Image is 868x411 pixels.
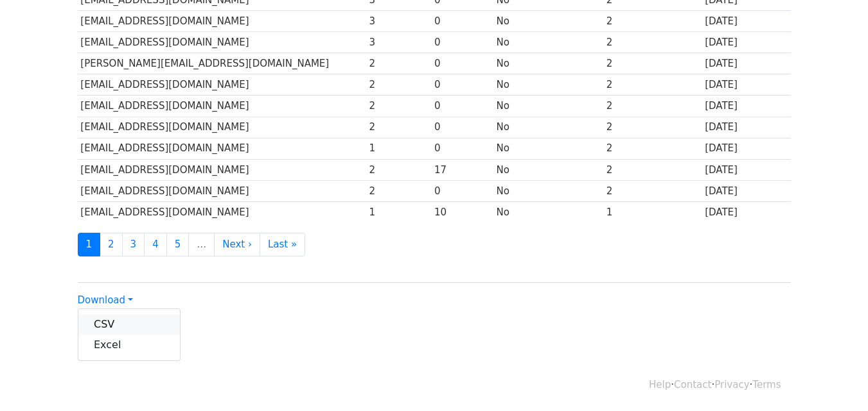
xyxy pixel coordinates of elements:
td: 2 [603,96,702,117]
td: [DATE] [702,96,790,117]
td: 2 [366,53,431,74]
td: 2 [603,180,702,201]
td: 2 [366,159,431,180]
td: [DATE] [702,180,790,201]
td: No [493,180,603,201]
td: 10 [431,201,493,222]
td: 2 [603,53,702,74]
td: [DATE] [702,53,790,74]
td: No [493,53,603,74]
a: 4 [144,233,167,256]
a: Download [78,294,133,306]
td: [EMAIL_ADDRESS][DOMAIN_NAME] [78,180,366,201]
a: 5 [166,233,190,256]
td: 0 [431,74,493,96]
td: [DATE] [702,74,790,96]
td: 0 [431,32,493,53]
td: 0 [431,53,493,74]
td: 0 [431,180,493,201]
td: 3 [366,32,431,53]
td: 2 [603,32,702,53]
td: No [493,201,603,222]
a: Last » [260,233,305,256]
td: 1 [366,201,431,222]
td: [DATE] [702,117,790,138]
td: No [493,32,603,53]
td: No [493,11,603,32]
a: Contact [674,379,711,390]
a: 3 [122,233,145,256]
td: 2 [366,117,431,138]
td: [EMAIL_ADDRESS][DOMAIN_NAME] [78,117,366,138]
td: 0 [431,138,493,159]
td: No [493,96,603,117]
a: Excel [78,335,180,355]
td: 0 [431,96,493,117]
td: [EMAIL_ADDRESS][DOMAIN_NAME] [78,96,366,117]
a: Terms [752,379,781,390]
td: No [493,159,603,180]
td: [EMAIL_ADDRESS][DOMAIN_NAME] [78,32,366,53]
a: Privacy [714,379,749,390]
td: [EMAIL_ADDRESS][DOMAIN_NAME] [78,11,366,32]
td: 2 [366,74,431,96]
td: 2 [603,11,702,32]
td: [PERSON_NAME][EMAIL_ADDRESS][DOMAIN_NAME] [78,53,366,74]
td: No [493,74,603,96]
td: No [493,117,603,138]
td: [EMAIL_ADDRESS][DOMAIN_NAME] [78,138,366,159]
a: 1 [78,233,101,256]
td: 2 [366,180,431,201]
td: 2 [603,138,702,159]
td: 1 [366,138,431,159]
td: 2 [603,117,702,138]
td: 0 [431,117,493,138]
td: [EMAIL_ADDRESS][DOMAIN_NAME] [78,74,366,96]
td: [DATE] [702,201,790,222]
td: [DATE] [702,138,790,159]
td: No [493,138,603,159]
td: 2 [366,96,431,117]
td: [EMAIL_ADDRESS][DOMAIN_NAME] [78,201,366,222]
a: 2 [100,233,123,256]
a: CSV [78,314,180,335]
td: [DATE] [702,159,790,180]
td: 0 [431,11,493,32]
td: [DATE] [702,11,790,32]
iframe: Chat Widget [804,349,868,411]
td: [DATE] [702,32,790,53]
td: 17 [431,159,493,180]
td: 1 [603,201,702,222]
td: [EMAIL_ADDRESS][DOMAIN_NAME] [78,159,366,180]
td: 2 [603,74,702,96]
a: Next › [214,233,260,256]
td: 3 [366,11,431,32]
td: 2 [603,159,702,180]
a: Help [649,379,671,390]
